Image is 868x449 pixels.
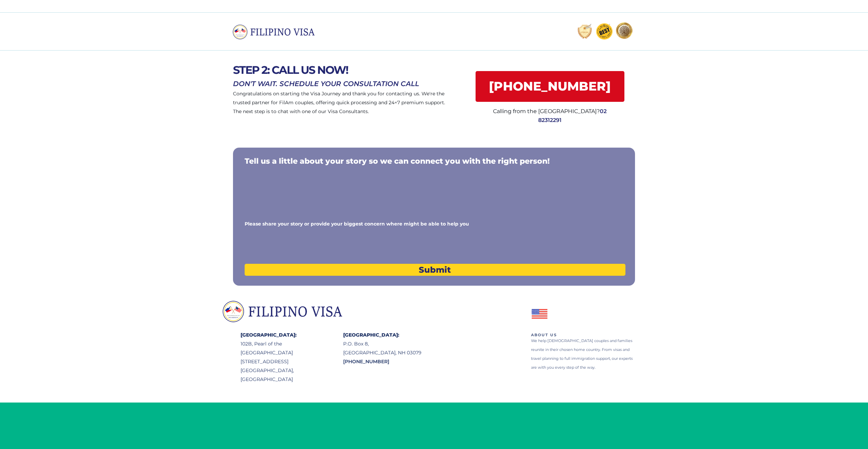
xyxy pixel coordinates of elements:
[245,221,469,227] span: Please share your story or provide your biggest concern where might be able to help you
[233,91,445,114] span: Congratulations on starting the Visa Journey and thank you for contacting us. We're the trusted p...
[233,80,419,88] span: DON'T WAIT. SCHEDULE YOUR CONSULTATION CALL
[531,332,557,337] span: ABOUT US
[233,63,348,77] span: STEP 2: CALL US NOW!
[476,71,624,102] a: [PHONE_NUMBER]
[241,332,297,338] span: [GEOGRAPHIC_DATA]:
[241,341,294,382] span: 102B, Pearl of the [GEOGRAPHIC_DATA] [STREET_ADDRESS] [GEOGRAPHIC_DATA], [GEOGRAPHIC_DATA]
[245,157,550,166] span: Tell us a little about your story so we can connect you with the right person!
[476,79,624,94] span: [PHONE_NUMBER]
[245,264,625,276] button: Submit
[245,265,625,275] span: Submit
[493,108,600,114] span: Calling from the [GEOGRAPHIC_DATA]?
[531,338,633,370] span: We help [DEMOGRAPHIC_DATA] couples and families reunite in their chosen home country. From visas ...
[343,358,389,365] span: [PHONE_NUMBER]
[343,332,399,338] span: [GEOGRAPHIC_DATA]:
[343,341,422,356] span: P.O. Box 8, [GEOGRAPHIC_DATA], NH 03079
